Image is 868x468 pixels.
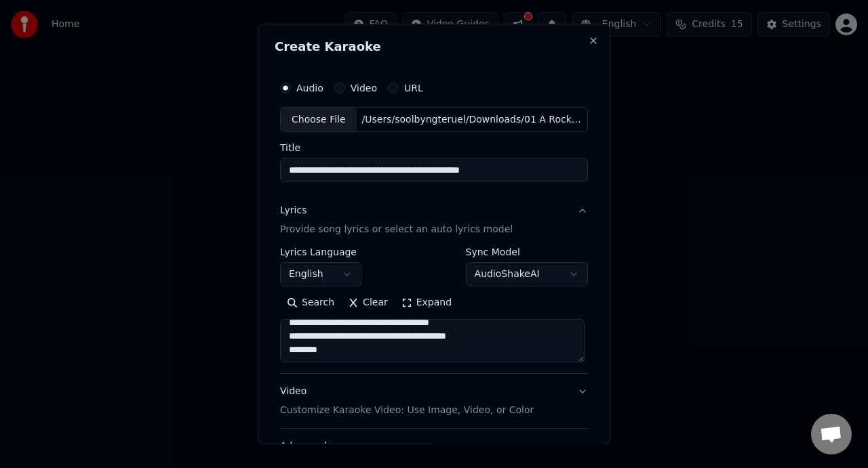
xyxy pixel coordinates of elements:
label: Lyrics Language [280,248,361,257]
div: Video [280,385,534,418]
h2: Create Karaoke [275,41,593,53]
button: Expand [395,293,458,314]
div: /Users/soolbyngteruel/Downloads/01 A Rockin' Royal Christmas with the King!- Split.mp3 [357,113,587,127]
label: Audio [296,83,323,93]
label: Video [351,83,377,93]
button: Advanced [280,429,588,464]
label: Sync Model [466,248,588,257]
button: Search [280,293,341,314]
div: Lyrics [280,205,307,218]
label: Title [280,144,588,153]
button: LyricsProvide song lyrics or select an auto lyrics model [280,194,588,248]
div: LyricsProvide song lyrics or select an auto lyrics model [280,248,588,374]
label: URL [404,83,423,93]
button: VideoCustomize Karaoke Video: Use Image, Video, or Color [280,375,588,429]
button: Clear [341,293,395,314]
p: Customize Karaoke Video: Use Image, Video, or Color [280,404,534,417]
p: Provide song lyrics or select an auto lyrics model [280,224,513,237]
div: Choose File [281,108,357,132]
